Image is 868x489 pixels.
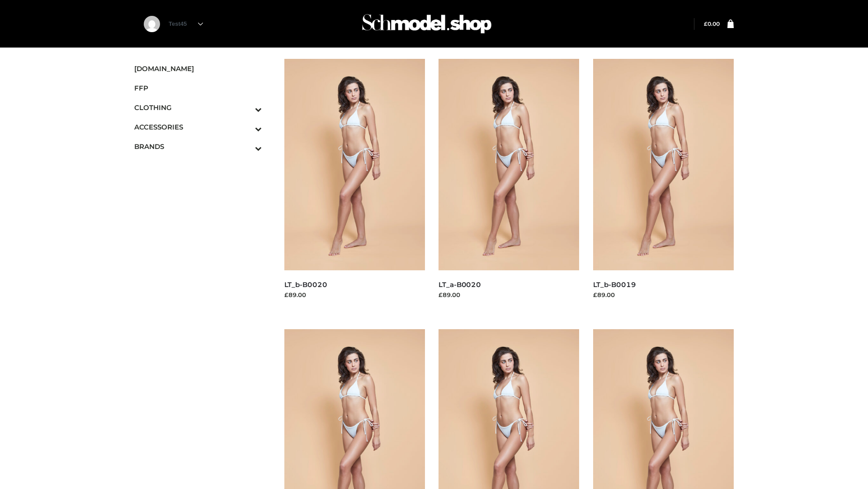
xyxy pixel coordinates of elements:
button: Toggle Submenu [230,117,262,137]
span: FFP [134,83,262,93]
a: BRANDSToggle Submenu [134,137,262,156]
span: £ [704,20,708,27]
a: £0.00 [704,20,720,27]
span: [DOMAIN_NAME] [134,63,262,74]
a: CLOTHINGToggle Submenu [134,98,262,117]
div: £89.00 [439,290,580,299]
bdi: 0.00 [704,20,720,27]
a: Read more [439,301,472,308]
a: LT_b-B0019 [593,280,636,289]
a: Read more [593,301,627,308]
img: Schmodel Admin 964 [359,6,495,42]
button: Toggle Submenu [230,98,262,117]
span: CLOTHING [134,102,262,113]
button: Toggle Submenu [230,137,262,156]
span: BRANDS [134,141,262,152]
a: [DOMAIN_NAME] [134,59,262,78]
a: FFP [134,78,262,98]
div: £89.00 [593,290,734,299]
a: Test45 [169,20,203,27]
a: LT_a-B0020 [439,280,481,289]
span: ACCESSORIES [134,122,262,132]
a: Read more [284,301,318,308]
a: LT_b-B0020 [284,280,327,289]
div: £89.00 [284,290,425,299]
a: ACCESSORIESToggle Submenu [134,117,262,137]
